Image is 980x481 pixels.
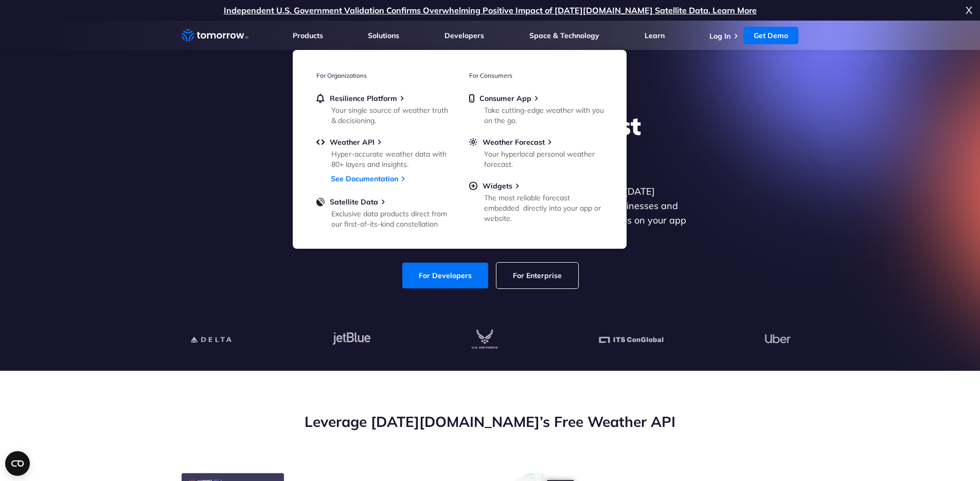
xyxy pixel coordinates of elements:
[5,451,30,476] button: Open CMP widget
[316,197,450,227] a: Satellite DataExclusive data products direct from our first-of-its-kind constellation
[529,31,599,40] a: Space & Technology
[292,110,689,172] h1: Explore the World’s Best Weather API
[331,149,451,169] div: Hyper-accurate weather data with 80+ layers and insights.
[293,31,323,40] a: Products
[743,27,798,44] a: Get Demo
[330,138,375,147] span: Weather API
[469,181,603,221] a: WidgetsThe most reliable forecast embedded directly into your app or website.
[316,94,325,103] img: bell.svg
[316,72,450,79] h3: For Organizations
[645,31,665,40] a: Learn
[292,184,689,242] p: Get reliable and precise weather data through our free API. Count on [DATE][DOMAIN_NAME] for quic...
[330,197,378,207] span: Satellite Data
[484,193,604,224] div: The most reliable forecast embedded directly into your app or website.
[479,94,531,103] span: Consumer App
[316,94,450,124] a: Resilience PlatformYour single source of weather truth & decisioning.
[368,31,399,40] a: Solutions
[483,138,545,147] span: Weather Forecast
[483,181,512,191] span: Widgets
[469,72,603,79] h3: For Consumers
[469,138,477,147] img: sun.svg
[182,28,248,43] a: Home link
[496,263,578,288] a: For Enterprise
[469,94,474,103] img: mobile.svg
[316,138,325,147] img: api.svg
[484,149,604,169] div: Your hyperlocal personal weather forecast.
[469,138,603,167] a: Weather ForecastYour hyperlocal personal weather forecast.
[484,105,604,126] div: Take cutting-edge weather with you on the go.
[316,197,325,207] img: satellite-data-menu.png
[469,181,477,191] img: plus-circle.svg
[182,412,799,432] h2: Leverage [DATE][DOMAIN_NAME]’s Free Weather API
[224,5,757,15] a: Independent U.S. Government Validation Confirms Overwhelming Positive Impact of [DATE][DOMAIN_NAM...
[709,31,730,41] a: Log In
[444,31,484,40] a: Developers
[331,174,398,183] a: See Documentation
[402,263,488,288] a: For Developers
[330,94,397,103] span: Resilience Platform
[331,209,451,229] div: Exclusive data products direct from our first-of-its-kind constellation
[316,138,450,167] a: Weather APIHyper-accurate weather data with 80+ layers and insights.
[469,94,603,124] a: Consumer AppTake cutting-edge weather with you on the go.
[331,105,451,126] div: Your single source of weather truth & decisioning.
